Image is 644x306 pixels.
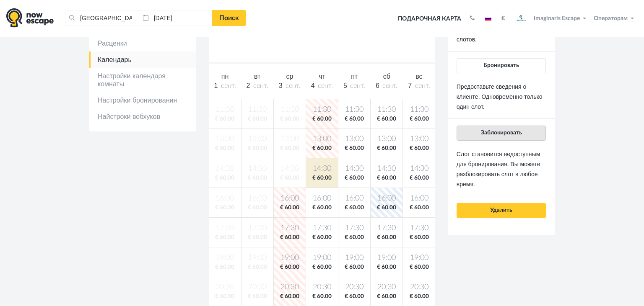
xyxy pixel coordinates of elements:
[308,263,336,271] span: € 60.00
[311,82,315,89] span: 4
[275,282,304,293] span: 20:30
[318,82,333,89] span: сент.
[89,51,196,68] a: Календарь
[372,263,401,271] span: € 60.00
[6,8,54,28] img: logo
[308,164,336,174] span: 14:30
[340,204,369,212] span: € 60.00
[275,193,304,204] span: 16:00
[253,82,268,89] span: сент.
[405,293,434,301] span: € 60.00
[139,10,213,26] input: Дата
[490,207,512,213] span: Удалить
[340,293,369,301] span: € 60.00
[343,82,347,89] span: 5
[308,253,336,263] span: 19:00
[372,144,401,152] span: € 60.00
[457,58,546,73] button: Бронировать
[89,108,196,125] a: Найстроки вебхуков
[408,82,412,89] span: 7
[372,115,401,123] span: € 60.00
[214,82,218,89] span: 1
[340,223,369,234] span: 17:30
[511,10,590,27] button: Imaginaris Escape
[275,263,304,271] span: € 60.00
[308,174,336,182] span: € 60.00
[308,234,336,242] span: € 60.00
[372,164,401,174] span: 14:30
[275,234,304,242] span: € 60.00
[372,293,401,301] span: € 60.00
[247,82,250,89] span: 2
[592,14,638,23] button: Операторам
[340,253,369,263] span: 19:00
[212,10,246,26] a: Поиск
[457,126,546,141] button: Заблокировать
[534,14,580,21] span: Imaginaris Escape
[405,263,434,271] span: € 60.00
[405,193,434,204] span: 16:00
[372,134,401,144] span: 13:00
[89,92,196,108] a: Настройки бронирования
[481,130,522,136] span: Заблокировать
[457,82,546,112] p: Предоставьте сведения о клиенте. Одновременно только один слот.
[340,282,369,293] span: 20:30
[340,263,369,271] span: € 60.00
[405,134,434,144] span: 13:00
[415,82,430,89] span: сент.
[340,115,369,123] span: € 60.00
[221,82,236,89] span: сент.
[405,144,434,152] span: € 60.00
[89,35,196,51] a: Расценки
[308,134,336,144] span: 13:00
[319,73,325,80] span: чт
[351,73,358,80] span: пт
[372,234,401,242] span: € 60.00
[308,193,336,204] span: 16:00
[376,82,379,89] span: 6
[221,73,229,80] span: пн
[497,14,509,23] button: €
[395,10,464,28] a: Подарочная карта
[415,73,422,80] span: вс
[308,223,336,234] span: 17:30
[372,174,401,182] span: € 60.00
[65,10,139,26] input: Город или название квеста
[254,73,260,80] span: вт
[308,282,336,293] span: 20:30
[405,234,434,242] span: € 60.00
[308,204,336,212] span: € 60.00
[89,68,196,92] a: Настройки календаря комнаты
[340,174,369,182] span: € 60.00
[485,16,491,21] img: ru.jpg
[372,193,401,204] span: 16:00
[405,253,434,263] span: 19:00
[382,82,397,89] span: сент.
[372,105,401,115] span: 11:30
[286,82,301,89] span: сент.
[372,253,401,263] span: 19:00
[286,73,293,80] span: ср
[340,134,369,144] span: 13:00
[405,115,434,123] span: € 60.00
[308,105,336,115] span: 11:30
[405,223,434,234] span: 17:30
[405,105,434,115] span: 11:30
[308,293,336,301] span: € 60.00
[340,193,369,204] span: 16:00
[275,204,304,212] span: € 60.00
[372,223,401,234] span: 17:30
[308,115,336,123] span: € 60.00
[457,203,546,218] button: Удалить
[405,282,434,293] span: 20:30
[405,164,434,174] span: 14:30
[275,223,304,234] span: 17:30
[308,144,336,152] span: € 60.00
[372,282,401,293] span: 20:30
[501,15,505,21] strong: €
[340,105,369,115] span: 11:30
[405,204,434,212] span: € 60.00
[275,293,304,301] span: € 60.00
[405,174,434,182] span: € 60.00
[275,253,304,263] span: 19:00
